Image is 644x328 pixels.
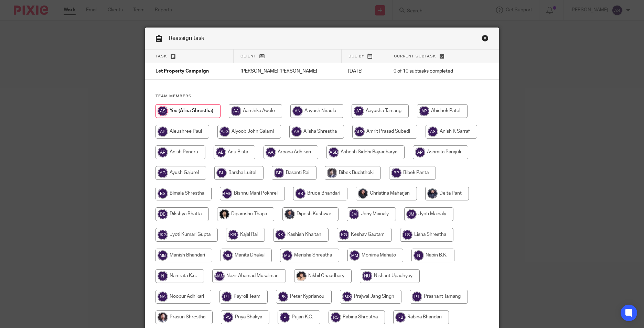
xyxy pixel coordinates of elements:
[348,68,380,75] p: [DATE]
[155,69,209,74] span: Let Property Campaign
[387,63,474,80] td: 0 of 10 subtasks completed
[155,54,167,58] span: Task
[482,35,489,44] a: Close this dialog window
[394,54,436,58] span: Current subtask
[348,54,364,58] span: Due by
[169,35,204,41] span: Reassign task
[240,68,335,75] p: [PERSON_NAME] [PERSON_NAME]
[155,94,489,99] h4: Team members
[240,54,256,58] span: Client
